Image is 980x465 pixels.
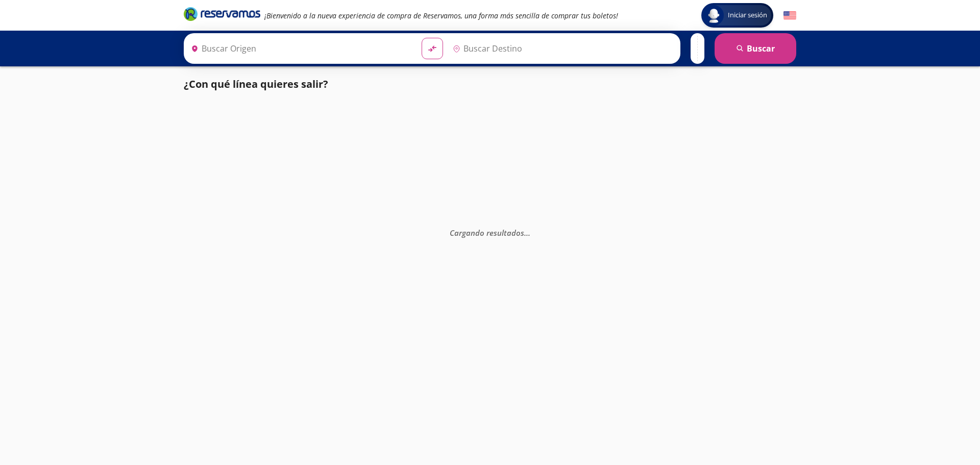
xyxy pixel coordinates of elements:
[187,36,413,61] input: Buscar Origen
[184,6,260,21] i: Brand Logo
[528,227,530,237] span: .
[524,227,526,237] span: .
[184,77,328,92] p: ¿Con qué línea quieres salir?
[724,10,771,20] span: Iniciar sesión
[450,227,530,237] em: Cargando resultados
[449,36,675,61] input: Buscar Destino
[715,33,796,64] button: Buscar
[264,11,618,20] em: ¡Bienvenido a la nueva experiencia de compra de Reservamos, una forma más sencilla de comprar tus...
[184,6,260,25] a: Brand Logo
[526,227,528,237] span: .
[783,9,796,22] button: English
